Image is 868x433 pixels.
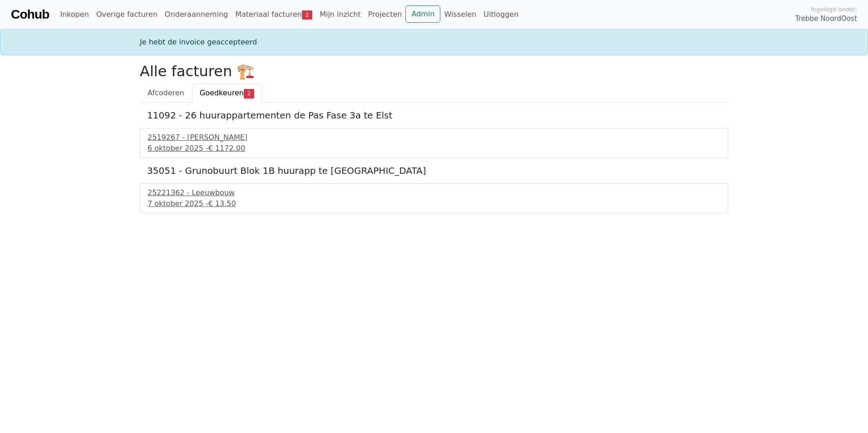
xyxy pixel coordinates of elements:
a: 2519267 - [PERSON_NAME]6 oktober 2025 -€ 1172.00 [148,132,720,154]
a: 25221362 - Leeuwbouw7 oktober 2025 -€ 13.50 [148,187,720,209]
a: Projecten [365,5,406,24]
a: Cohub [11,4,49,25]
span: 2 [302,10,312,20]
span: Goedkeuren [200,89,244,97]
a: Wisselen [440,5,480,24]
div: 25221362 - Leeuwbouw [148,187,720,198]
a: Inkopen [56,5,92,24]
a: Overige facturen [93,5,161,24]
div: 2519267 - [PERSON_NAME] [148,132,720,143]
a: Admin [405,5,440,23]
h2: Alle facturen 🏗️ [140,63,728,80]
div: 6 oktober 2025 - [148,143,720,154]
span: Trebbe NoordOost [795,14,857,24]
a: Mijn inzicht [316,5,365,24]
span: € 1172.00 [208,144,245,153]
a: Materiaal facturen2 [232,5,316,24]
a: Onderaanneming [161,5,232,24]
div: 7 oktober 2025 - [148,198,720,209]
a: Goedkeuren2 [192,84,262,103]
h5: 11092 - 26 huurappartementen de Pas Fase 3a te Elst [147,110,721,121]
a: Afcoderen [140,84,192,103]
span: Afcoderen [148,89,184,97]
span: 2 [244,89,254,98]
span: € 13.50 [208,199,236,208]
a: Uitloggen [480,5,522,24]
h5: 35051 - Grunobuurt Blok 1B huurapp te [GEOGRAPHIC_DATA] [147,165,721,176]
div: Je hebt de invoice geaccepteerd [134,37,734,48]
span: Ingelogd onder: [811,5,857,14]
